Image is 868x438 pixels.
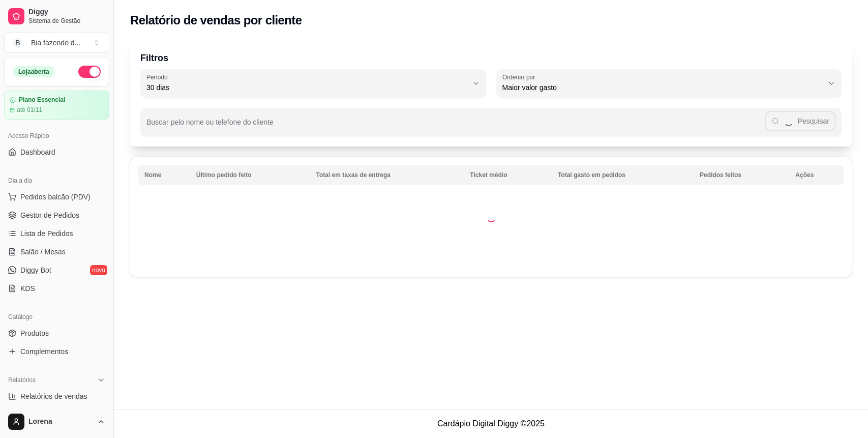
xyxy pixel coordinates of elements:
a: Salão / Mesas [4,244,109,260]
h2: Relatório de vendas por cliente [130,12,302,28]
span: Sistema de Gestão [28,17,105,25]
div: Catálogo [4,309,109,325]
span: B [13,38,23,48]
a: Dashboard [4,144,109,160]
div: Dia a dia [4,172,109,189]
a: Gestor de Pedidos [4,207,109,223]
article: até 01/11 [17,106,42,114]
a: DiggySistema de Gestão [4,4,109,28]
span: Lorena [28,417,93,426]
span: Dashboard [20,147,55,157]
button: Select a team [4,33,109,53]
button: Ordenar porMaior valor gasto [496,69,842,98]
button: Alterar Status [78,66,101,78]
span: Maior valor gasto [502,82,824,93]
div: Bia fazendo d ... [31,38,80,48]
span: Produtos [20,328,49,338]
span: Diggy Bot [20,265,51,275]
span: Diggy [28,8,105,17]
div: Loja aberta [13,66,55,77]
span: Complementos [20,346,68,357]
span: Lista de Pedidos [20,228,73,239]
input: Buscar pelo nome ou telefone do cliente [146,121,765,131]
footer: Cardápio Digital Diggy © 2025 [114,409,868,438]
span: Gestor de Pedidos [20,210,79,220]
a: Diggy Botnovo [4,262,109,278]
button: Pedidos balcão (PDV) [4,189,109,205]
a: Complementos [4,343,109,360]
label: Ordenar por [502,73,538,81]
a: Relatórios de vendas [4,388,109,404]
div: Loading [486,212,496,222]
span: Relatórios de vendas [20,391,87,401]
span: Pedidos balcão (PDV) [20,192,91,202]
button: Lorena [4,410,109,434]
span: KDS [20,283,35,294]
div: Acesso Rápido [4,128,109,144]
a: Lista de Pedidos [4,225,109,242]
span: 30 dias [146,82,468,93]
article: Plano Essencial [19,96,65,104]
span: Salão / Mesas [20,247,66,257]
a: Produtos [4,325,109,341]
button: Período30 dias [140,69,486,98]
label: Período [146,73,171,81]
p: Filtros [140,51,842,65]
a: Plano Essencialaté 01/11 [4,91,109,120]
a: KDS [4,280,109,297]
span: Relatórios [8,376,36,384]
